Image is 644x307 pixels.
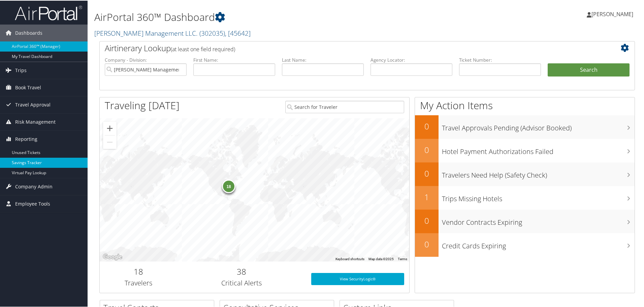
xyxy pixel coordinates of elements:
[415,238,439,249] h2: 0
[15,79,41,95] span: Book Travel
[94,9,458,24] h1: AirPortal 360™ Dashboard
[15,61,27,78] span: Trips
[587,3,640,24] a: [PERSON_NAME]
[15,96,51,113] span: Travel Approval
[335,256,364,261] button: Keyboard shortcuts
[442,143,635,156] h3: Hotel Payment Authorizations Failed
[105,42,585,53] h2: Airtinerary Lookup
[103,135,117,148] button: Zoom out
[282,56,364,63] label: Last Name:
[442,119,635,132] h3: Travel Approvals Pending (Advisor Booked)
[15,195,50,212] span: Employee Tools
[103,121,117,134] button: Zoom in
[171,45,235,52] span: (at least one field required)
[105,56,187,63] label: Company - Division:
[442,214,635,226] h3: Vendor Contracts Expiring
[415,191,439,202] h2: 1
[225,28,251,37] span: , [ 45642 ]
[101,252,124,261] a: Open this area in Google Maps (opens a new window)
[415,185,635,209] a: 1Trips Missing Hotels
[182,278,301,287] h3: Critical Alerts
[15,24,42,41] span: Dashboards
[193,56,275,63] label: First Name:
[415,233,635,256] a: 0Credit Cards Expiring
[459,56,541,63] label: Ticket Number:
[15,178,53,194] span: Company Admin
[415,162,635,185] a: 0Travelers Need Help (Safety Check)
[591,10,633,17] span: [PERSON_NAME]
[199,28,225,37] span: ( 302035 )
[222,179,235,192] div: 18
[415,209,635,233] a: 0Vendor Contracts Expiring
[105,98,180,112] h1: Traveling [DATE]
[415,98,635,112] h1: My Action Items
[368,256,394,260] span: Map data ©2025
[15,4,82,20] img: airportal-logo.png
[415,167,439,179] h2: 0
[415,144,439,155] h2: 0
[398,256,407,260] a: Terms (opens in new tab)
[105,265,172,277] h2: 18
[415,214,439,226] h2: 0
[101,252,124,261] img: Google
[94,28,251,37] a: [PERSON_NAME] Management LLC.
[548,63,630,76] button: Search
[415,120,439,131] h2: 0
[442,166,635,179] h3: Travelers Need Help (Safety Check)
[15,130,37,147] span: Reporting
[105,278,172,287] h3: Travelers
[311,272,404,284] a: View SecurityLogic®
[15,113,56,130] span: Risk Management
[442,237,635,250] h3: Credit Cards Expiring
[285,100,404,113] input: Search for Traveler
[415,115,635,138] a: 0Travel Approvals Pending (Advisor Booked)
[415,138,635,162] a: 0Hotel Payment Authorizations Failed
[182,265,301,277] h2: 38
[371,56,452,63] label: Agency Locator:
[442,190,635,203] h3: Trips Missing Hotels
